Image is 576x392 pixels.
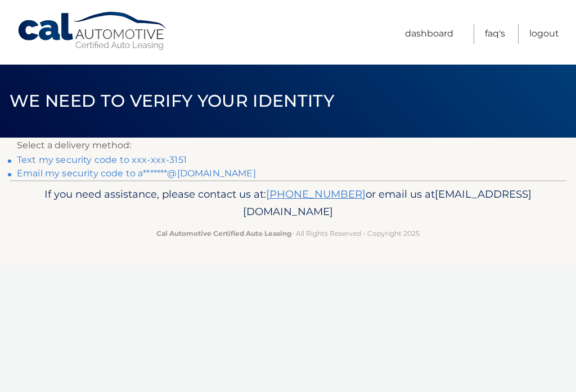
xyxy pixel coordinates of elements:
a: Logout [529,24,559,44]
a: FAQ's [485,24,505,44]
a: Text my security code to xxx-xxx-3151 [17,154,187,165]
p: If you need assistance, please contact us at: or email us at [26,185,550,221]
strong: Cal Automotive Certified Auto Leasing [156,229,291,238]
a: Email my security code to a*******@[DOMAIN_NAME] [17,168,256,179]
span: We need to verify your identity [10,90,334,111]
a: Dashboard [405,24,453,44]
a: Cal Automotive [17,11,169,51]
p: - All Rights Reserved - Copyright 2025 [26,227,550,239]
p: Select a delivery method: [17,138,559,153]
a: [PHONE_NUMBER] [266,188,366,200]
